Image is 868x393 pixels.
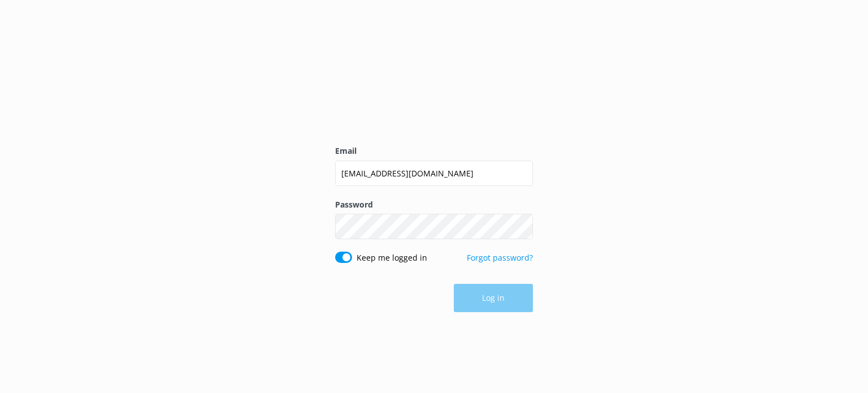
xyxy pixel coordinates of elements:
[335,145,533,157] label: Email
[335,198,533,211] label: Password
[467,252,533,263] a: Forgot password?
[357,252,427,264] label: Keep me logged in
[510,215,533,238] button: Show password
[335,161,533,186] input: user@emailaddress.com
